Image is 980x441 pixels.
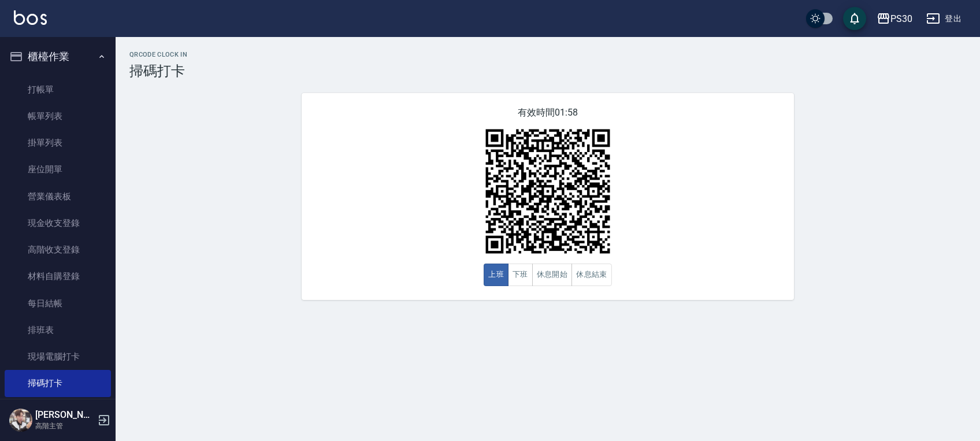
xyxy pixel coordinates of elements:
[5,263,111,290] a: 材料自購登錄
[35,421,94,431] p: 高階主管
[5,210,111,236] a: 現金收支登錄
[5,317,111,343] a: 排班表
[872,7,917,31] button: PS30
[302,93,794,300] div: 有效時間 01:58
[5,129,111,156] a: 掛單列表
[5,42,111,72] button: 櫃檯作業
[5,370,111,396] a: 掃碼打卡
[532,264,573,286] button: 休息開始
[5,343,111,370] a: 現場電腦打卡
[922,8,966,29] button: 登出
[14,10,47,25] img: Logo
[129,63,966,79] h3: 掃碼打卡
[5,183,111,210] a: 營業儀表板
[890,12,912,26] div: PS30
[484,264,508,286] button: 上班
[571,264,612,286] button: 休息結束
[5,103,111,129] a: 帳單列表
[843,7,866,30] button: save
[5,76,111,103] a: 打帳單
[508,264,533,286] button: 下班
[5,156,111,183] a: 座位開單
[5,236,111,263] a: 高階收支登錄
[5,290,111,317] a: 每日結帳
[9,409,32,432] img: Person
[129,51,966,58] h2: QRcode Clock In
[35,409,94,421] h5: [PERSON_NAME]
